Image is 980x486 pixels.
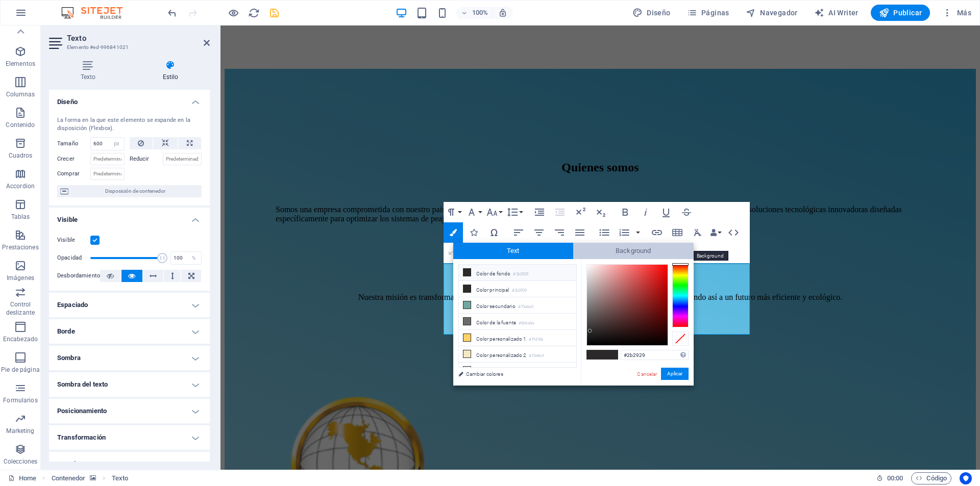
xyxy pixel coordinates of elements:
[459,297,576,314] li: Color secundario
[1,366,39,374] p: Pie de página
[49,319,210,344] h4: Borde
[67,43,189,52] h3: Elemento #ed-996841021
[615,222,634,243] button: Ordered List
[513,271,528,278] small: #2b2929
[810,5,863,21] button: AI Writer
[464,222,483,243] button: Icons
[628,5,675,21] button: Diseño
[11,213,30,221] p: Tablas
[3,335,38,343] p: Encabezado
[960,472,972,484] button: Usercentrics
[248,7,260,19] button: reload
[459,265,576,281] li: Color de fondo
[453,243,574,259] span: Text
[49,293,210,317] h4: Espaciado
[459,314,576,330] li: Color de la fuente
[942,8,971,18] span: Más
[9,151,33,160] p: Cuadros
[90,153,125,165] input: Predeterminado
[6,427,34,435] p: Marketing
[67,34,210,43] h2: Texto
[6,182,35,190] p: Accordion
[518,303,533,311] small: #70a6a0
[90,475,96,481] i: Este elemento contiene un fondo
[616,202,635,222] button: Bold (Ctrl+B)
[71,185,199,197] span: Disposición de contenedor
[163,153,202,165] input: Predeterminado
[814,8,859,18] span: AI Writer
[677,202,696,222] button: Strikethrough
[472,7,488,19] h6: 100%
[871,5,930,21] button: Publicar
[459,346,576,363] li: Color personalizado 2
[916,472,947,484] span: Código
[444,202,463,222] button: Paragraph Format
[6,60,35,68] p: Elementos
[938,5,975,21] button: Más
[49,346,210,370] h4: Sombra
[529,336,543,343] small: #ffd166
[911,472,951,484] button: Código
[459,363,576,379] li: Color personalizado 3
[6,90,35,98] p: Columnas
[484,202,504,222] button: Font Size
[656,202,676,222] button: Underline (Ctrl+U)
[4,457,37,466] p: Colecciones
[52,472,86,484] span: Haz clic para seleccionar y doble clic para editar
[573,243,694,259] span: Background
[519,320,534,327] small: #6b6a6a
[59,7,135,19] img: Editor Logo
[456,7,493,19] button: 100%
[672,331,689,346] div: Clear Color Selection
[49,425,210,450] h4: Transformación
[571,202,590,222] button: Superscript
[464,202,483,222] button: Font Family
[2,243,38,251] p: Prestaciones
[6,121,35,129] p: Contenido
[595,222,614,243] button: Unordered List
[550,222,569,243] button: Align Right
[52,472,129,484] nav: breadcrumb
[130,153,163,165] label: Reducir
[131,60,210,82] h4: Estilo
[512,287,527,294] small: #2b2929
[688,222,707,243] button: Clear Formatting
[49,452,210,476] h4: ID y clase
[602,350,618,359] span: #2b2929
[634,222,642,243] button: Ordered List
[57,234,90,246] label: Visible
[49,372,210,397] h4: Sombra del texto
[49,60,131,82] h4: Texto
[459,281,576,297] li: Color principal
[636,202,655,222] button: Italic (Ctrl+I)
[57,116,202,133] div: La forma en la que este elemento se expande en la disposición (Flexbox).
[57,153,90,165] label: Crecer
[887,472,903,484] span: 00 00
[746,8,798,18] span: Navegador
[90,168,125,180] input: Predeterminado
[647,222,667,243] button: Insert Link
[57,185,202,197] button: Disposición de contenedor
[661,368,689,380] button: Aplicar
[444,243,463,263] button: Undo (Ctrl+Z)
[3,396,37,404] p: Formularios
[57,141,90,146] label: Tamaño
[708,222,723,243] button: Data Bindings
[444,222,463,243] button: Colors
[683,5,733,21] button: Páginas
[49,208,210,226] h4: Visible
[879,8,922,18] span: Publicar
[498,8,507,17] i: Al redimensionar, ajustar el nivel de zoom automáticamente para ajustarse al dispositivo elegido.
[453,368,572,380] a: Cambiar colores
[57,168,90,180] label: Comprar
[529,352,544,360] small: #f2e8c4
[8,472,36,484] a: Haz clic para cancelar la selección y doble clic para abrir páginas
[49,399,210,423] h4: Posicionamiento
[668,222,687,243] button: Insert Table
[166,7,178,19] button: undo
[632,8,671,18] span: Diseño
[57,255,90,261] label: Opacidad
[459,330,576,346] li: Color personalizado 1
[530,202,549,222] button: Increase Indent
[112,472,128,484] span: Haz clic para seleccionar y doble clic para editar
